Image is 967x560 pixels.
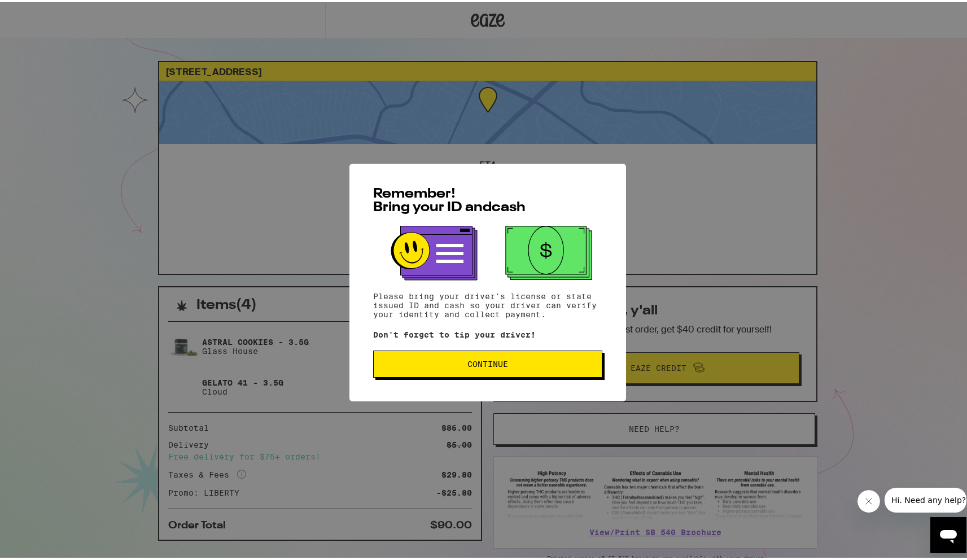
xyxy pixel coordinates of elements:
span: Remember! Bring your ID and cash [373,185,526,212]
iframe: Close message [857,488,880,510]
iframe: Message from company [885,485,966,510]
button: Continue [373,348,602,375]
iframe: Button to launch messaging window [930,515,966,551]
p: Don't forget to tip your driver! [373,328,602,337]
span: Continue [467,358,508,366]
p: Please bring your driver's license or state issued ID and cash so your driver can verify your ide... [373,290,602,317]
